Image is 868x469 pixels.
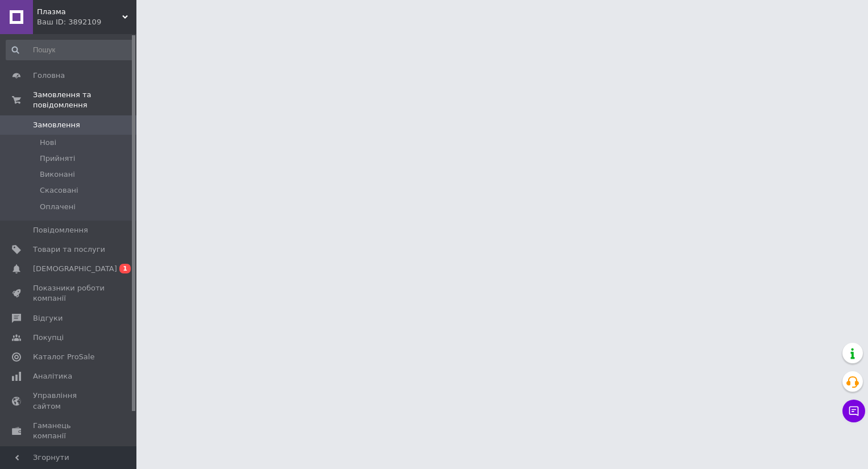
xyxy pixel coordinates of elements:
[40,185,78,196] span: Скасовані
[33,225,88,235] span: Повідомлення
[40,138,56,148] span: Нові
[33,70,65,81] span: Головна
[33,264,117,274] span: [DEMOGRAPHIC_DATA]
[33,352,94,362] span: Каталог ProSale
[40,169,75,180] span: Виконані
[33,391,105,411] span: Управління сайтом
[33,313,63,323] span: Відгуки
[119,264,131,273] span: 1
[37,17,136,27] div: Ваш ID: 3892109
[33,421,105,441] span: Гаманець компанії
[37,7,122,17] span: Плазма
[33,120,80,130] span: Замовлення
[40,153,75,164] span: Прийняті
[842,400,865,422] button: Чат з покупцем
[40,202,76,212] span: Оплачені
[33,90,136,110] span: Замовлення та повідомлення
[33,371,72,381] span: Аналітика
[33,283,105,304] span: Показники роботи компанії
[6,40,134,60] input: Пошук
[33,244,105,255] span: Товари та послуги
[33,333,64,343] span: Покупці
